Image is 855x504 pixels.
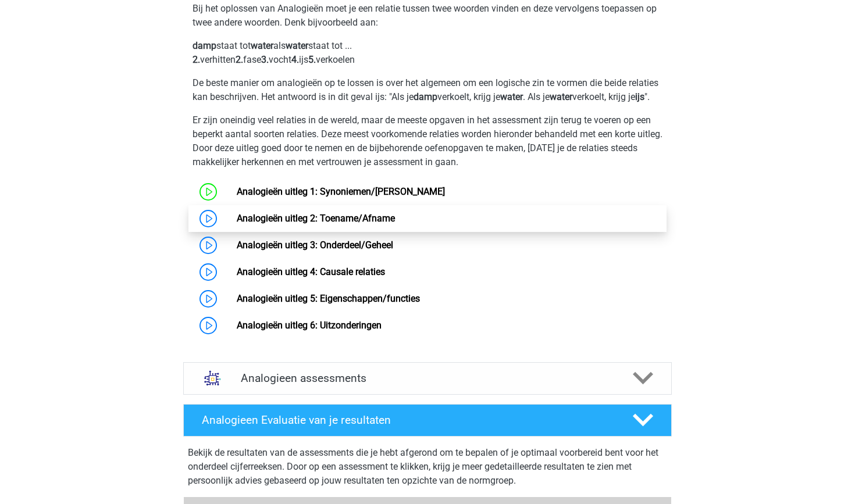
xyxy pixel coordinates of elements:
[193,113,662,169] p: Er zijn oneindig veel relaties in de wereld, maar de meeste opgaven in het assessment zijn terug ...
[237,240,393,251] a: Analogieën uitleg 3: Onderdeel/Geheel
[237,320,382,331] a: Analogieën uitleg 6: Uitzonderingen
[193,54,200,65] b: 2.
[236,54,243,65] b: 2.
[193,76,662,104] p: De beste manier om analogieën op te lossen is over het algemeen om een logische zin te vormen die...
[237,213,395,224] a: Analogieën uitleg 2: Toename/Afname
[237,293,420,304] a: Analogieën uitleg 5: Eigenschappen/functies
[635,91,644,102] b: ijs
[179,404,676,437] a: Analogieen Evaluatie van je resultaten
[286,40,308,51] b: water
[193,40,216,51] b: damp
[241,371,614,385] h4: Analogieen assessments
[202,413,614,427] h4: Analogieen Evaluatie van je resultaten
[179,362,676,395] a: assessments Analogieen assessments
[261,54,269,65] b: 3.
[198,363,227,393] img: analogieen assessments
[414,91,437,102] b: damp
[237,186,445,197] a: Analogieën uitleg 1: Synoniemen/[PERSON_NAME]
[550,91,572,102] b: water
[500,91,523,102] b: water
[237,266,385,277] a: Analogieën uitleg 4: Causale relaties
[291,54,299,65] b: 4.
[251,40,273,51] b: water
[193,39,662,67] p: staat tot als staat tot ... verhitten fase vocht ijs verkoelen
[193,2,662,30] p: Bij het oplossen van Analogieën moet je een relatie tussen twee woorden vinden en deze vervolgens...
[308,54,316,65] b: 5.
[188,446,667,488] p: Bekijk de resultaten van de assessments die je hebt afgerond om te bepalen of je optimaal voorber...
